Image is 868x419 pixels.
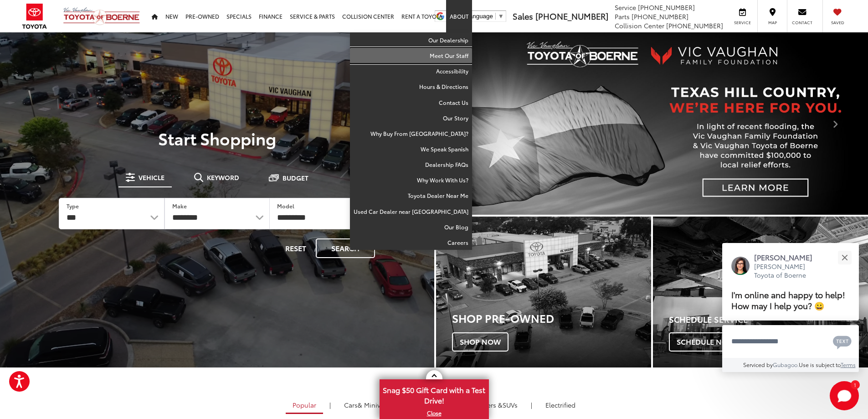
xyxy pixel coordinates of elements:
label: Model [277,202,294,210]
span: ​ [495,13,496,20]
a: Hours & Directions [350,79,472,94]
span: Snag $50 Gift Card with a Test Drive! [380,380,488,408]
a: SUVs [456,397,524,413]
p: [PERSON_NAME] Toyota of Boerne [754,262,822,280]
span: [PHONE_NUMBER] [632,12,688,21]
a: Careers [350,235,472,250]
span: I'm online and happy to help! How may I help you? 😀 [731,288,845,311]
span: Schedule Now [669,332,743,352]
span: Select Language [447,13,493,20]
span: Budget [282,175,308,181]
span: Collision Center [615,21,664,30]
a: Gubagoo. [773,361,799,368]
p: [PERSON_NAME] [754,252,822,262]
span: Service [615,3,636,12]
button: Close [835,248,854,267]
button: Click to view next picture. [803,51,868,197]
span: Saved [827,20,847,26]
a: Electrified [539,397,582,413]
span: [PHONE_NUMBER] [638,3,695,12]
a: Popular [286,397,323,414]
button: Reset [277,238,314,258]
li: | [327,400,333,409]
span: Shop Now [452,332,508,352]
a: Terms [841,361,856,368]
label: Type [67,202,79,210]
span: Parts [615,12,630,21]
button: Chat with SMS [830,331,854,352]
span: Service [732,20,753,26]
div: Toyota [653,217,868,367]
span: ▼ [498,13,504,20]
li: | [529,400,534,409]
span: Sales [513,10,533,22]
label: Make [172,202,187,210]
span: Contact [792,20,812,26]
a: Accessibility: Opens in a new tab [350,63,472,79]
span: Keyword [207,174,239,181]
img: Vic Vaughan Toyota of Boerne [63,7,140,26]
a: Dealership FAQs [350,157,472,172]
a: Our Story [350,110,472,126]
a: Toyota Dealer Near Me [350,188,472,203]
a: Cars [337,397,395,413]
a: Schedule Service Schedule Now [653,217,868,367]
h3: Shop Pre-Owned [452,312,651,324]
svg: Start Chat [830,381,859,410]
a: Our Dealership [350,32,472,48]
h4: Schedule Service [669,315,868,324]
span: Serviced by [743,361,773,368]
p: Start Shopping [38,129,396,147]
a: Shop Pre-Owned Shop Now [436,217,651,367]
a: Select Language​ [447,13,504,20]
a: Used Car Dealer near [GEOGRAPHIC_DATA] [350,204,472,219]
span: [PHONE_NUMBER] [535,10,608,22]
a: We Speak Spanish [350,141,472,157]
span: Use is subject to [799,361,841,368]
textarea: Type your message [722,325,859,358]
a: Why Work With Us? [350,172,472,188]
span: & Minivan [358,400,388,409]
div: Toyota [436,217,651,367]
span: Vehicle [139,174,164,181]
div: Close[PERSON_NAME][PERSON_NAME] Toyota of BoerneI'm online and happy to help! How may I help you?... [722,243,859,372]
button: Search [316,238,375,258]
button: Toggle Chat Window [830,381,859,410]
a: Why Buy From [GEOGRAPHIC_DATA]? [350,126,472,141]
a: Meet Our Staff [350,48,472,63]
span: Map [762,20,782,26]
a: Our Blog [350,219,472,235]
span: [PHONE_NUMBER] [666,21,723,30]
svg: Text [833,335,852,349]
span: 1 [854,383,856,387]
a: Contact Us [350,95,472,110]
